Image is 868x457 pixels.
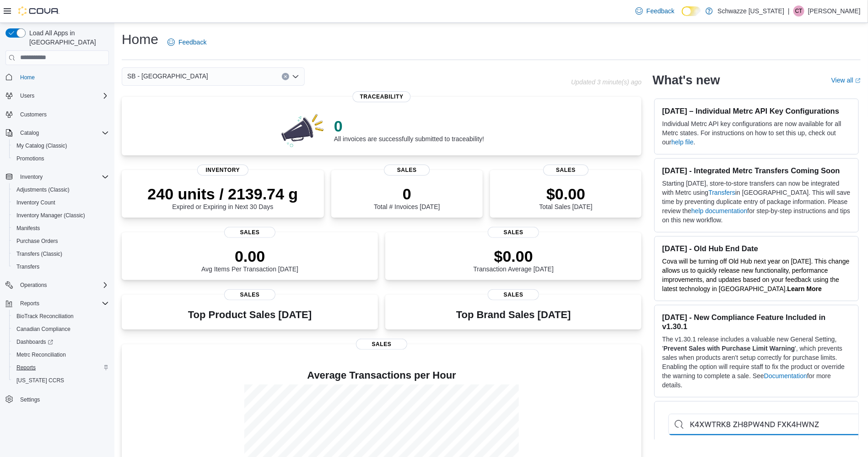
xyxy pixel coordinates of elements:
[13,311,77,322] a: BioTrack Reconciliation
[662,335,851,390] p: The v1.30.1 release includes a valuable new General Setting, ' ', which prevents sales when produ...
[808,6,861,17] p: [PERSON_NAME]
[9,222,113,235] button: Manifests
[9,139,113,152] button: My Catalog (Classic)
[147,185,298,203] p: 240 units / 2139.74 g
[16,237,58,245] span: Purchase Orders
[16,225,40,232] span: Manifests
[13,197,59,208] a: Inventory Count
[13,324,74,335] a: Canadian Compliance
[20,92,34,99] span: Users
[16,313,74,320] span: BioTrack Reconciliation
[356,339,407,350] span: Sales
[201,247,298,265] p: 0.00
[13,349,70,360] a: Metrc Reconciliation
[662,313,851,331] h3: [DATE] - New Compliance Feature Included in v1.30.1
[632,2,678,20] a: Feedback
[374,185,440,210] div: Total # Invoices [DATE]
[13,336,109,347] span: Dashboards
[16,155,44,162] span: Promotions
[16,186,70,193] span: Adjustments (Classic)
[9,260,113,273] button: Transfers
[164,33,210,51] a: Feedback
[282,73,289,80] button: Clear input
[795,6,803,17] span: CT
[9,374,113,387] button: [US_STATE] CCRS
[224,289,275,300] span: Sales
[793,6,804,17] div: Clinton Temple
[709,189,736,196] a: Transfers
[2,127,113,139] button: Catalog
[788,6,790,17] p: |
[16,263,39,270] span: Transfers
[5,67,109,430] nav: Complex example
[2,171,113,183] button: Inventory
[13,184,109,195] span: Adjustments (Classic)
[197,165,248,176] span: Inventory
[9,196,113,209] button: Inventory Count
[201,247,298,273] div: Avg Items Per Transaction [DATE]
[13,210,89,221] a: Inventory Manager (Classic)
[20,74,35,81] span: Home
[16,280,51,291] button: Operations
[292,73,299,80] button: Open list of options
[13,236,62,247] a: Purchase Orders
[334,117,484,143] div: All invoices are successfully submitted to traceability!
[147,185,298,210] div: Expired or Expiring in Next 30 Days
[16,109,50,120] a: Customers
[9,152,113,165] button: Promotions
[13,153,48,164] a: Promotions
[16,90,109,101] span: Users
[456,309,571,320] h3: Top Brand Sales [DATE]
[764,372,807,380] a: Documentation
[16,199,55,206] span: Inventory Count
[787,285,822,292] strong: Learn More
[16,127,43,138] button: Catalog
[13,375,68,386] a: [US_STATE] CCRS
[178,38,206,47] span: Feedback
[13,140,109,151] span: My Catalog (Classic)
[691,207,747,215] a: help documentation
[9,310,113,323] button: BioTrack Reconciliation
[20,300,39,307] span: Reports
[224,227,275,238] span: Sales
[20,111,47,118] span: Customers
[488,227,539,238] span: Sales
[16,171,46,182] button: Inventory
[334,117,484,135] p: 0
[13,223,43,234] a: Manifests
[543,165,588,176] span: Sales
[539,185,593,210] div: Total Sales [DATE]
[16,364,36,371] span: Reports
[16,127,109,138] span: Catalog
[855,78,861,83] svg: External link
[539,185,593,203] p: $0.00
[16,298,43,309] button: Reports
[13,375,109,386] span: Washington CCRS
[717,6,784,17] p: Schwazze [US_STATE]
[571,78,642,86] p: Updated 3 minute(s) ago
[9,248,113,260] button: Transfers (Classic)
[474,247,554,273] div: Transaction Average [DATE]
[9,361,113,374] button: Reports
[16,338,53,346] span: Dashboards
[122,30,158,49] h1: Home
[831,77,861,84] a: View allExternal link
[2,279,113,292] button: Operations
[2,392,113,406] button: Settings
[662,244,851,253] h3: [DATE] - Old Hub End Date
[26,28,109,47] span: Load All Apps in [GEOGRAPHIC_DATA]
[9,235,113,248] button: Purchase Orders
[662,179,851,225] p: Starting [DATE], store-to-store transfers can now be integrated with Metrc using in [GEOGRAPHIC_D...
[18,6,59,16] img: Cova
[20,129,39,137] span: Catalog
[16,377,64,384] span: [US_STATE] CCRS
[16,325,70,333] span: Canadian Compliance
[16,394,43,405] a: Settings
[2,71,113,84] button: Home
[663,345,795,352] strong: Prevent Sales with Purchase Limit Warning
[9,348,113,361] button: Metrc Reconciliation
[13,349,109,360] span: Metrc Reconciliation
[16,171,109,182] span: Inventory
[488,289,539,300] span: Sales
